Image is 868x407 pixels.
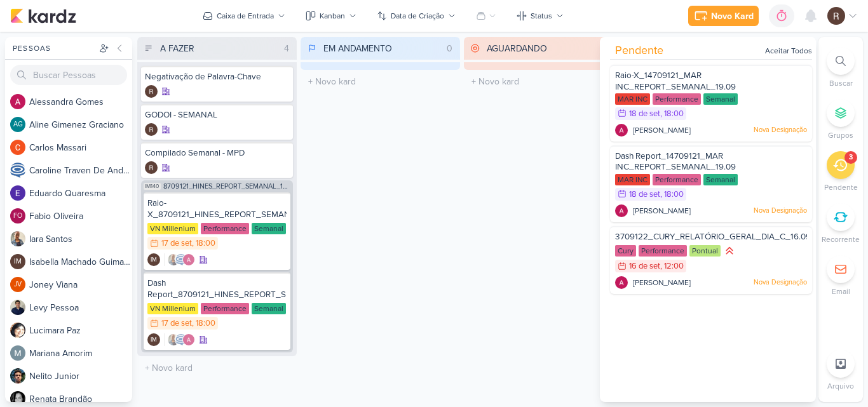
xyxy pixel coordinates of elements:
[629,110,660,118] div: 18 de set
[145,109,289,121] div: GODOI - SEMANAL
[10,94,25,109] img: Alessandra Gomes
[13,121,23,128] p: AG
[147,253,160,266] div: Criador(a): Isabella Machado Guimarães
[754,277,807,288] p: Nova Designação
[145,85,158,98] div: Criador(a): Rafael Dornelles
[201,303,249,314] div: Performance
[10,300,25,315] img: Levy Pessoa
[723,244,736,257] div: Prioridade Alta
[10,163,25,178] img: Caroline Traven De Andrade
[29,370,132,383] div: N e l i t o J u n i o r
[633,124,691,136] span: [PERSON_NAME]
[765,45,812,57] div: Aceitar Todos
[29,255,132,269] div: I s a b e l l a M a c h a d o G u i m a r ã e s
[147,197,287,220] div: Raio-X_8709121_HINES_REPORT_SEMANAL_18.09
[279,42,294,55] div: 4
[151,257,157,264] p: IM
[660,262,684,270] div: , 12:00
[10,254,25,269] div: Isabella Machado Guimarães
[10,185,25,201] img: Eduardo Quaresma
[151,337,157,344] p: IM
[147,333,160,346] div: Isabella Machado Guimarães
[182,253,195,266] img: Alessandra Gomes
[303,72,458,91] input: + Novo kard
[29,278,132,291] div: J o n e y V i a n a
[660,190,684,199] div: , 18:00
[703,174,738,185] div: Semanal
[164,333,195,346] div: Colaboradores: Iara Santos, Caroline Traven De Andrade, Alessandra Gomes
[615,124,628,137] img: Alessandra Gomes
[29,324,132,337] div: L u c i m a r a P a z
[754,206,807,216] p: Nova Designação
[10,231,25,246] img: Iara Santos
[161,239,192,248] div: 17 de set
[754,125,807,135] p: Nova Designação
[175,333,187,346] img: Caroline Traven De Andrade
[252,303,286,314] div: Semanal
[653,93,701,105] div: Performance
[615,276,628,289] img: Alessandra Gomes
[10,65,127,85] input: Buscar Pessoas
[466,72,621,91] input: + Novo kard
[849,152,853,163] div: 3
[29,141,132,154] div: C a r l o s M a s s a r i
[615,204,628,217] img: Alessandra Gomes
[10,208,25,224] div: Fabio Oliveira
[29,187,132,200] div: E d u a r d o Q u a r e s m a
[29,95,132,109] div: A l e s s a n d r a G o m e s
[167,333,180,346] img: Iara Santos
[192,319,215,328] div: , 18:00
[629,190,660,199] div: 18 de set
[29,164,132,177] div: C a r o l i n e T r a v e n D e A n d r a d e
[164,253,195,266] div: Colaboradores: Iara Santos, Caroline Traven De Andrade, Alessandra Gomes
[29,392,132,406] div: R e n a t a B r a n d ã o
[140,359,294,377] input: + Novo kard
[145,71,289,83] div: Negativação de Palavra-Chave
[14,281,22,288] p: JV
[822,234,860,245] p: Recorrente
[10,277,25,292] div: Joney Viana
[14,258,22,265] p: IM
[442,42,458,55] div: 0
[828,130,853,141] p: Grupos
[147,223,198,234] div: VN Millenium
[832,286,850,297] p: Email
[167,253,180,266] img: Iara Santos
[29,210,132,223] div: F a b i o O l i v e i r a
[145,123,158,136] div: Criador(a): Rafael Dornelles
[615,174,650,185] div: MAR INC
[147,333,160,346] div: Criador(a): Isabella Machado Guimarães
[161,319,192,328] div: 17 de set
[147,303,198,314] div: VN Millenium
[827,380,854,392] p: Arquivo
[818,47,863,89] li: Ctrl + F
[29,301,132,314] div: L e v y P e s s o a
[615,245,636,257] div: Cury
[145,85,158,98] img: Rafael Dornelles
[10,345,25,361] img: Mariana Amorim
[145,147,289,159] div: Compilado Semanal - MPD
[711,10,754,23] div: Novo Kard
[29,347,132,360] div: M a r i a n a A m o r i m
[13,213,22,220] p: FO
[703,93,738,105] div: Semanal
[144,183,161,190] span: IM140
[175,253,187,266] img: Caroline Traven De Andrade
[147,277,287,300] div: Dash Report_8709121_HINES_REPORT_SEMANAL_18.09
[145,123,158,136] img: Rafael Dornelles
[615,70,736,92] span: Raio-X_14709121_MAR INC_REPORT_SEMANAL_19.09
[163,183,290,190] span: 8709121_HINES_REPORT_SEMANAL_18.09
[10,323,25,338] img: Lucimara Paz
[10,368,25,384] img: Nelito Junior
[147,253,160,266] div: Isabella Machado Guimarães
[653,174,701,185] div: Performance
[829,77,853,89] p: Buscar
[689,245,721,257] div: Pontual
[633,205,691,217] span: [PERSON_NAME]
[10,43,97,54] div: Pessoas
[201,223,249,234] div: Performance
[660,110,684,118] div: , 18:00
[639,245,687,257] div: Performance
[145,161,158,174] img: Rafael Dornelles
[10,117,25,132] div: Aline Gimenez Graciano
